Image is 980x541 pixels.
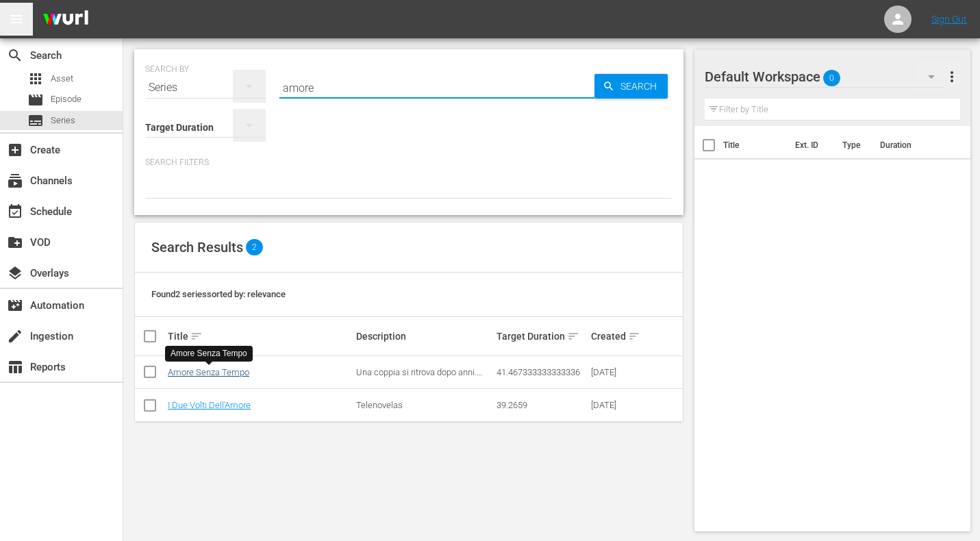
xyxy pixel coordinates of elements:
[787,126,835,164] th: Ext. ID
[705,58,948,96] div: Default Workspace
[7,47,23,64] span: Search
[27,71,44,87] span: Asset
[51,92,81,106] span: Episode
[7,359,23,375] span: Reports
[151,239,243,255] span: Search Results
[356,400,403,410] span: Telenovelas
[151,289,286,299] span: Found 2 series sorted by: relevance
[27,92,44,108] span: Episode
[7,142,23,158] span: Create
[7,328,23,344] span: Ingestion
[944,60,960,93] button: more_vert
[591,367,634,377] div: [DATE]
[145,157,673,168] p: Search Filters:
[7,234,23,251] span: VOD
[246,239,263,255] span: 2
[168,400,251,410] a: I Due Volti Dell'Amore
[497,400,586,410] div: 39.2659
[723,126,787,164] th: Title
[7,173,23,189] span: Channels
[356,331,493,342] div: Description
[834,126,872,164] th: Type
[931,14,967,25] a: Sign Out
[8,11,25,27] span: menu
[7,265,23,281] span: Overlays
[7,297,23,314] span: Automation
[190,330,203,342] span: sort
[171,348,247,360] div: Amore Senza Tempo
[615,74,668,99] span: Search
[567,330,579,342] span: sort
[7,203,23,220] span: Schedule
[628,330,640,342] span: sort
[497,367,586,377] div: 41.467333333333336
[823,64,840,92] span: 0
[591,328,634,344] div: Created
[33,3,99,36] img: ans4CAIJ8jUAAAAAAAAAAAAAAAAAAAAAAAAgQb4GAAAAAAAAAAAAAAAAAAAAAAAAJMjXAAAAAAAAAAAAAAAAAAAAAAAAgAT5G...
[594,74,668,99] button: Search
[497,328,586,344] div: Target Duration
[168,328,352,344] div: Title
[591,400,634,410] div: [DATE]
[27,112,44,129] span: Series
[51,114,75,127] span: Series
[168,367,249,377] a: Amore Senza Tempo
[145,68,266,107] div: Series
[51,72,73,86] span: Asset
[356,367,492,429] span: Una coppia si ritrova dopo anni. [PERSON_NAME] è infelice con [PERSON_NAME], [PERSON_NAME] ha app...
[944,68,960,85] span: more_vert
[872,126,954,164] th: Duration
